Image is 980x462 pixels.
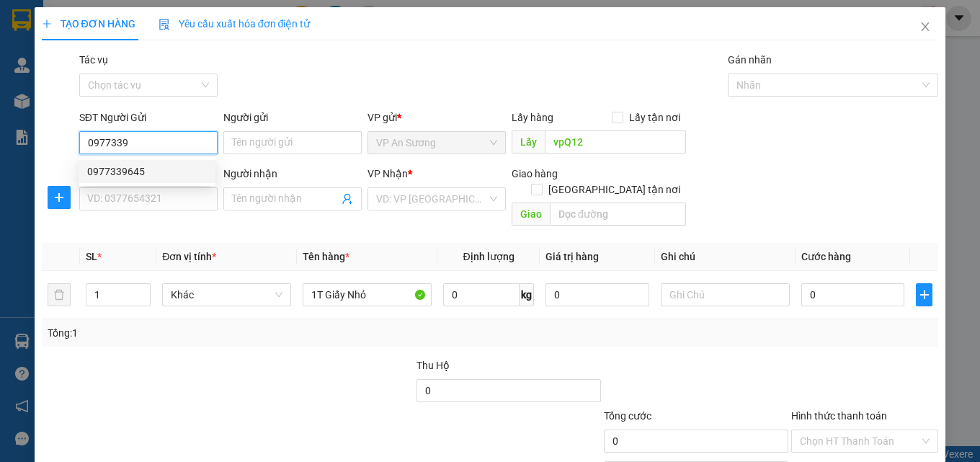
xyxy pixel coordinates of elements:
[223,110,362,125] div: Người gửi
[42,19,52,29] span: plus
[81,56,190,76] span: 3T Giấy (SL:
[223,166,362,182] div: Người nhận
[171,284,282,306] span: Khác
[61,1,112,17] span: 600.000
[545,283,649,306] input: 0
[512,130,545,154] span: Lấy
[48,192,70,203] span: plus
[623,110,686,125] span: Lấy tận nơi
[463,251,514,262] span: Định lượng
[520,283,534,306] span: kg
[791,410,887,422] label: Hình thức thanh toán
[42,18,135,30] span: TẠO ĐƠN HÀNG
[342,193,353,205] span: user-add
[550,203,686,226] input: Dọc đường
[661,283,790,306] input: Ghi Chú
[367,168,408,179] span: VP Nhận
[53,19,61,35] span: 0
[801,251,851,262] span: Cước hàng
[512,112,553,123] span: Lấy hàng
[6,56,190,76] span: Tên hàng:
[4,19,50,35] span: Thu hộ:
[916,283,932,306] button: plus
[376,132,497,154] span: VP An Sương
[138,286,147,295] span: up
[162,251,216,262] span: Đơn vị tính
[604,410,651,422] span: Tổng cước
[48,283,71,306] button: delete
[79,160,215,183] div: 0977339645
[4,1,25,17] span: CR:
[917,289,932,301] span: plus
[303,283,432,306] input: VD: Bàn, Ghế
[512,203,550,226] span: Giao
[4,37,53,53] span: Ghi chú:
[138,296,147,305] span: down
[134,284,150,295] span: Increase Value
[79,110,218,125] div: SĐT Người Gửi
[87,164,207,179] div: 0977339645
[543,182,686,197] span: [GEOGRAPHIC_DATA] tận nơi
[512,168,558,179] span: Giao hàng
[79,54,108,66] label: Tác vụ
[159,19,170,30] img: icon
[728,54,772,66] label: Gán nhãn
[905,7,945,48] button: Close
[655,243,796,271] th: Ghi chú
[29,1,37,17] span: 0
[919,21,931,32] span: close
[86,251,97,262] span: SL
[134,295,150,306] span: Decrease Value
[159,18,311,30] span: Yêu cầu xuất hóa đơn điện tử
[545,251,599,262] span: Giá trị hàng
[303,251,349,262] span: Tên hàng
[367,110,506,125] div: VP gửi
[48,325,380,341] div: Tổng: 1
[174,56,190,76] span: 3)
[545,130,686,154] input: Dọc đường
[48,186,71,209] button: plus
[37,1,58,17] span: CC:
[105,91,208,111] span: SG08250415
[416,360,450,371] span: Thu Hộ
